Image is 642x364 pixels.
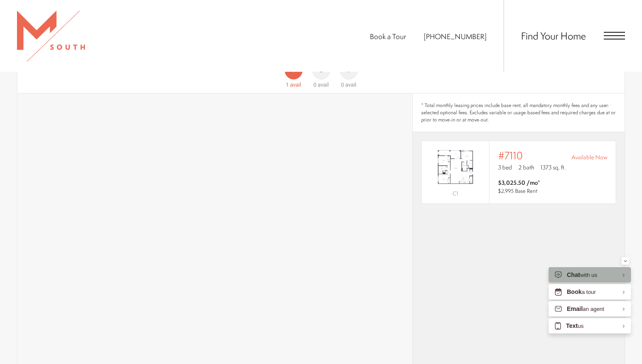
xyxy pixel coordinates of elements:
[541,163,566,172] span: 1373 sq. ft.
[421,141,616,204] a: View #7110
[345,82,356,88] span: avail
[498,163,512,172] span: 3 bed
[421,102,616,123] span: * Total monthly leasing prices include base rent, all mandatory monthly fees and any user-selecte...
[424,31,487,41] span: [PHONE_NUMBER]
[498,187,538,195] span: $2,995 Base Rent
[521,29,586,42] a: Find Your Home
[498,150,523,161] span: #7110
[313,82,316,88] span: 0
[604,32,625,40] button: Open Menu
[453,190,458,197] span: C1
[370,31,406,41] a: Book a Tour
[422,146,489,188] img: #7110 - 3 bedroom floor plan layout with 2 bathrooms and 1373 square feet
[424,31,487,41] a: Call Us at 813-570-8014
[341,82,344,88] span: 0
[318,82,329,88] span: avail
[17,11,85,62] img: MSouth
[518,163,534,172] span: 2 bath
[572,153,607,161] span: Available Now
[498,178,540,187] span: $3,025.50 /mo*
